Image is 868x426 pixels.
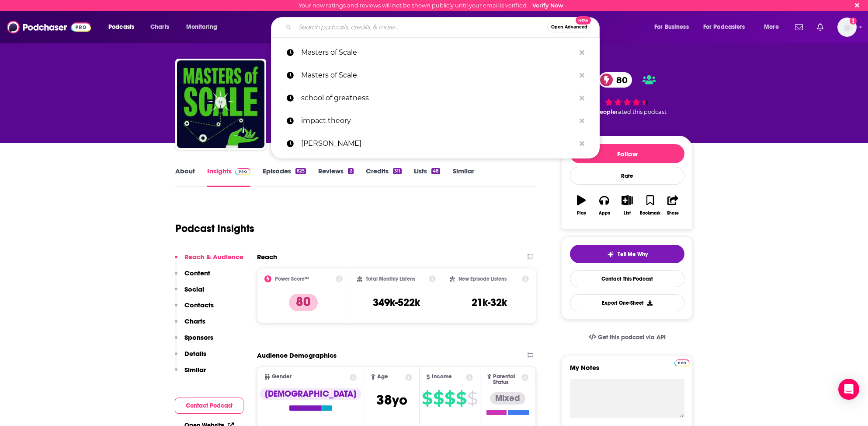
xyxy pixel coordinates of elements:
img: Masters of Scale [177,60,264,148]
span: Open Advanced [551,25,587,29]
h3: 21k-32k [472,296,507,309]
span: Get this podcast via API [598,334,666,341]
span: $ [456,391,466,405]
label: My Notes [570,363,684,379]
span: 80 [608,72,632,88]
button: Details [175,349,206,366]
span: $ [433,391,444,405]
a: 80 [599,72,632,88]
div: Open Intercom Messenger [838,379,859,400]
button: open menu [758,20,790,34]
button: Show profile menu [837,18,857,37]
p: Similar [184,366,206,374]
a: Reviews2 [318,167,353,187]
span: Monitoring [186,21,217,33]
input: Search podcasts, credits, & more... [295,20,547,34]
div: Bookmark [640,211,660,216]
button: tell me why sparkleTell Me Why [570,245,684,263]
a: Get this podcast via API [582,327,673,348]
span: $ [467,391,477,405]
a: Masters of Scale [271,41,600,64]
span: Tell Me Why [618,251,648,258]
svg: Email not verified [850,18,857,25]
button: open menu [180,20,229,34]
span: Charts [150,21,169,33]
button: Play [570,190,593,221]
h2: New Episode Listens [458,276,507,282]
a: Show notifications dropdown [813,20,827,35]
p: impact theory [301,109,575,132]
button: Follow [570,144,684,163]
h2: Total Monthly Listens [366,276,415,282]
span: Gender [272,374,292,380]
p: Reach & Audience [184,253,243,261]
p: 80 [289,294,318,311]
span: rated this podcast [616,109,667,115]
span: Income [432,374,452,380]
p: Details [184,349,206,358]
a: Pro website [674,358,690,366]
div: 625 [295,168,306,174]
a: Verify Now [532,2,563,9]
span: Logged in as BretAita [837,18,857,37]
img: User Profile [837,18,857,37]
a: Podchaser - Follow, Share and Rate Podcasts [7,19,91,35]
a: Lists48 [414,167,440,187]
h3: 349k-522k [373,296,420,309]
button: Export One-Sheet [570,294,684,311]
a: Similar [452,167,474,187]
div: List [624,211,631,216]
span: New [576,16,591,25]
p: Contacts [184,301,214,309]
button: Sponsors [175,333,213,349]
span: Parental Status [493,374,520,385]
a: Contact This Podcast [570,270,684,287]
a: [PERSON_NAME] [271,132,600,155]
span: Podcasts [108,21,134,33]
span: More [764,21,779,33]
span: 11 people [590,109,616,115]
div: Play [577,211,586,216]
button: Contacts [175,301,214,317]
button: Content [175,269,210,285]
p: Masters of Scale [301,41,575,64]
a: Charts [145,20,174,34]
a: InsightsPodchaser Pro [207,167,250,187]
h2: Reach [257,253,277,261]
div: [DEMOGRAPHIC_DATA] [260,388,361,400]
span: For Podcasters [703,21,745,33]
p: Sponsors [184,333,213,342]
span: $ [444,391,455,405]
button: Charts [175,317,205,333]
a: About [175,167,195,187]
h2: Power Score™ [275,276,309,282]
div: Share [667,211,679,216]
span: 38 yo [376,391,407,408]
button: Apps [593,190,615,221]
span: Age [377,374,388,380]
button: Social [175,285,204,301]
img: Podchaser Pro [235,168,250,175]
a: Episodes625 [263,167,306,187]
button: Open AdvancedNew [547,22,591,32]
div: Apps [599,211,610,216]
span: $ [422,391,432,405]
p: Social [184,285,204,293]
a: Show notifications dropdown [792,20,806,35]
div: Rate [570,167,684,185]
p: Rich Roll [301,132,575,155]
button: open menu [698,20,758,34]
a: impact theory [271,109,600,132]
button: Share [662,190,684,221]
a: Masters of Scale [271,64,600,87]
p: school of greatness [301,87,575,109]
div: Mixed [490,392,525,405]
span: For Business [654,21,689,33]
div: 311 [393,168,402,174]
a: Credits311 [366,167,402,187]
div: Your new ratings and reviews will not be shown publicly until your email is verified. [299,2,563,9]
p: Masters of Scale [301,64,575,87]
p: Charts [184,317,205,325]
button: List [616,190,639,221]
